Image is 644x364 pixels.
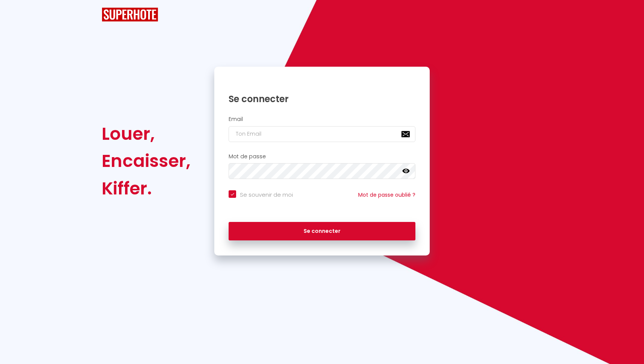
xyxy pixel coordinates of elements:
[102,120,191,147] div: Louer,
[229,126,415,142] input: Ton Email
[229,153,415,160] h2: Mot de passe
[102,175,191,202] div: Kiffer.
[102,147,191,174] div: Encaisser,
[229,222,415,241] button: Se connecter
[229,116,415,122] h2: Email
[229,93,415,105] h1: Se connecter
[358,191,415,199] a: Mot de passe oublié ?
[102,8,158,21] img: SuperHote logo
